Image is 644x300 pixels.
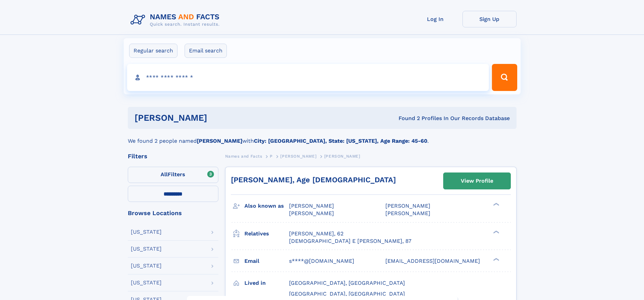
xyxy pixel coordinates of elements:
span: [GEOGRAPHIC_DATA], [GEOGRAPHIC_DATA] [289,280,405,286]
label: Filters [128,167,218,183]
span: [GEOGRAPHIC_DATA], [GEOGRAPHIC_DATA] [289,291,405,297]
input: search input [127,64,489,91]
b: City: [GEOGRAPHIC_DATA], State: [US_STATE], Age Range: 45-60 [254,138,427,144]
a: [DEMOGRAPHIC_DATA] E [PERSON_NAME], 87 [289,237,411,245]
h3: Lived in [244,277,289,289]
label: Email search [185,44,227,58]
div: [US_STATE] [131,280,162,285]
div: View Profile [461,173,493,189]
a: Names and Facts [225,152,262,160]
h3: Relatives [244,228,289,239]
div: ❯ [492,257,500,261]
div: Found 2 Profiles In Our Records Database [303,115,510,122]
div: Browse Locations [128,210,218,216]
span: [PERSON_NAME] [289,210,334,216]
div: Filters [128,153,218,159]
a: [PERSON_NAME], Age [DEMOGRAPHIC_DATA] [231,176,396,184]
div: [US_STATE] [131,246,162,252]
span: [PERSON_NAME] [385,203,430,209]
span: [EMAIL_ADDRESS][DOMAIN_NAME] [385,258,480,264]
h1: [PERSON_NAME] [135,114,303,122]
img: Logo Names and Facts [128,11,225,29]
h3: Email [244,255,289,267]
a: View Profile [444,173,510,189]
a: Sign Up [462,11,517,27]
span: [PERSON_NAME] [385,210,430,216]
h3: Also known as [244,200,289,212]
label: Regular search [129,44,177,58]
button: Search Button [492,64,517,91]
div: ❯ [492,230,500,234]
a: P [270,152,273,160]
span: [PERSON_NAME] [280,154,316,159]
b: [PERSON_NAME] [197,138,242,144]
span: [PERSON_NAME] [324,154,360,159]
div: [US_STATE] [131,229,162,235]
a: [PERSON_NAME], 62 [289,230,343,237]
div: ❯ [492,202,500,207]
span: [PERSON_NAME] [289,203,334,209]
span: P [270,154,273,159]
div: [US_STATE] [131,263,162,269]
a: [PERSON_NAME] [280,152,316,160]
span: All [161,171,168,178]
div: We found 2 people named with . [128,129,517,145]
a: Log In [408,11,462,27]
